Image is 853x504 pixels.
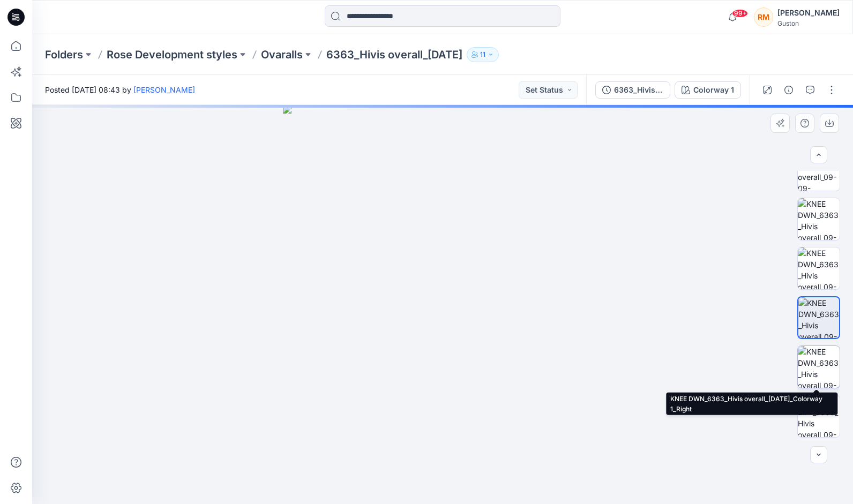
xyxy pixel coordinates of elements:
[261,47,303,62] a: Ovaralls
[798,346,840,388] img: KNEE DWN_6363_Hivis overall_09-09-2025_Colorway 1_Right
[45,47,83,62] a: Folders
[798,297,839,338] img: KNEE DWN_6363_Hivis overall_09-09-2025_Colorway 1_Left
[675,81,741,99] button: Colorway 1
[798,198,840,240] img: KNEE DWN_6363_Hivis overall_09-09-2025_Colorway 1_Front
[777,6,840,19] div: [PERSON_NAME]
[798,395,840,437] img: HNDS LIFT_6363_Hivis overall_09-09-2025_Colorway 1_Front
[595,81,670,99] button: 6363_Hivis overall_[DATE]
[467,47,499,62] button: 11
[107,47,237,62] a: Rose Development styles
[614,84,663,96] div: 6363_Hivis overall_[DATE]
[754,7,773,27] div: RM
[326,47,462,62] p: 6363_Hivis overall_[DATE]
[693,84,734,96] div: Colorway 1
[133,85,195,94] a: [PERSON_NAME]
[732,9,748,18] span: 99+
[798,247,840,289] img: KNEE DWN_6363_Hivis overall_09-09-2025_Colorway 1_Back
[480,49,485,61] p: 11
[45,84,195,95] span: Posted [DATE] 08:43 by
[777,19,840,27] div: Guston
[283,105,602,504] img: eyJhbGciOiJIUzI1NiIsImtpZCI6IjAiLCJzbHQiOiJzZXMiLCJ0eXAiOiJKV1QifQ.eyJkYXRhIjp7InR5cGUiOiJzdG9yYW...
[780,81,797,99] button: Details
